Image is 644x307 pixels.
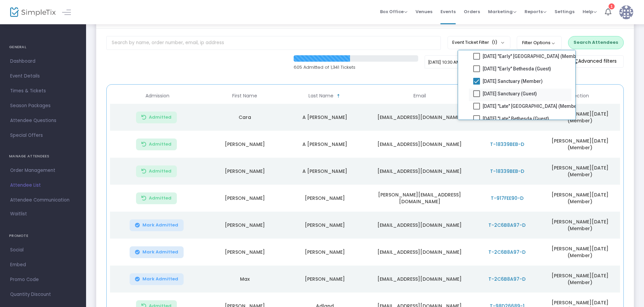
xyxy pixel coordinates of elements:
[205,266,285,293] td: Max
[10,181,76,190] span: Attendee List
[365,212,474,239] td: [EMAIL_ADDRESS][DOMAIN_NAME]
[483,65,551,73] span: [DATE] "Early" Bethesda (Guest)
[483,102,580,110] span: [DATE] "Late" [GEOGRAPHIC_DATA] (Member)
[205,185,285,212] td: [PERSON_NAME]
[285,158,365,185] td: A [PERSON_NAME]
[9,40,77,54] h4: GENERAL
[583,8,597,15] span: Help
[525,8,546,15] span: Reports
[483,77,543,85] span: [DATE] Sanctuary (Member)
[285,212,365,239] td: [PERSON_NAME]
[149,195,171,201] span: Admitted
[145,93,169,99] span: Admission
[285,131,365,158] td: A [PERSON_NAME]
[540,266,620,293] td: [PERSON_NAME][DATE] (Member)
[10,116,76,125] span: Attendee Questions
[415,3,432,20] span: Venues
[136,139,177,150] button: Admitted
[365,185,474,212] td: [PERSON_NAME][EMAIL_ADDRESS][DOMAIN_NAME]
[555,3,574,20] span: Settings
[428,60,529,65] span: [DATE] 10:30 AM - [DATE] 12:45 PM • 1248 attendees
[413,93,426,99] span: Email
[294,64,418,71] p: 605 Admitted of 1,341 Tickets
[205,104,285,131] td: Cara
[517,36,562,50] button: Filter Options
[149,115,171,120] span: Admitted
[205,212,285,239] td: [PERSON_NAME]
[285,239,365,266] td: [PERSON_NAME]
[136,112,177,123] button: Admitted
[10,57,76,66] span: Dashboard
[10,211,27,217] span: Waitlist
[488,249,526,255] span: T-2C6B8A97-D
[308,93,333,99] span: Last Name
[540,104,620,131] td: [PERSON_NAME][DATE] (Member)
[540,131,620,158] td: [PERSON_NAME][DATE] (Member)
[492,40,497,45] span: (1)
[10,131,76,140] span: Special Offers
[490,168,524,175] span: T-18339BEB-D
[365,104,474,131] td: [EMAIL_ADDRESS][DOMAIN_NAME]
[10,290,76,299] span: Quantity Discount
[10,246,76,254] span: Social
[205,131,285,158] td: [PERSON_NAME]
[380,8,407,15] span: Box Office
[9,150,77,163] h4: MANAGE ATTENDEES
[464,3,480,20] span: Orders
[10,260,76,269] span: Embed
[10,101,76,110] span: Season Packages
[130,273,184,285] button: Mark Admitted
[106,36,441,50] input: Search by name, order number, email, ip address
[285,104,365,131] td: A [PERSON_NAME]
[142,276,178,282] span: Mark Admitted
[571,93,589,99] span: Section
[130,246,184,258] button: Mark Admitted
[336,93,341,99] span: Sortable
[491,195,524,202] span: T-917FEE90-D
[488,8,516,15] span: Marketing
[365,239,474,266] td: [EMAIL_ADDRESS][DOMAIN_NAME]
[149,168,171,174] span: Admitted
[540,185,620,212] td: [PERSON_NAME][DATE] (Member)
[142,222,178,228] span: Mark Admitted
[10,275,76,284] span: Promo Code
[365,158,474,185] td: [EMAIL_ADDRESS][DOMAIN_NAME]
[10,87,76,95] span: Times & Tickets
[149,142,171,147] span: Admitted
[10,196,76,205] span: Attendee Communication
[10,166,76,175] span: Order Management
[483,52,582,60] span: [DATE] "Early" [GEOGRAPHIC_DATA] (Member)
[540,239,620,266] td: [PERSON_NAME][DATE] (Member)
[448,36,510,49] button: Event Ticket Filter(1)
[285,266,365,293] td: [PERSON_NAME]
[488,222,526,228] span: T-2C6B8A97-D
[365,266,474,293] td: [EMAIL_ADDRESS][DOMAIN_NAME]
[365,131,474,158] td: [EMAIL_ADDRESS][DOMAIN_NAME]
[285,185,365,212] td: [PERSON_NAME]
[568,36,624,49] button: Search Attendees
[232,93,257,99] span: First Name
[609,3,615,9] div: 1
[564,55,624,68] m-button: Advanced filters
[490,141,524,148] span: T-18339BEB-D
[130,219,184,231] button: Mark Admitted
[483,90,537,98] span: [DATE] Sanctuary (Guest)
[205,158,285,185] td: [PERSON_NAME]
[9,229,77,243] h4: PROMOTE
[136,165,177,177] button: Admitted
[205,239,285,266] td: [PERSON_NAME]
[440,3,456,20] span: Events
[142,249,178,255] span: Mark Admitted
[488,276,526,282] span: T-2C6B8A97-D
[10,72,76,81] span: Event Details
[540,158,620,185] td: [PERSON_NAME][DATE] (Member)
[136,192,177,204] button: Admitted
[483,115,549,123] span: [DATE] "Late" Bethesda (Guest)
[540,212,620,239] td: [PERSON_NAME][DATE] (Member)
